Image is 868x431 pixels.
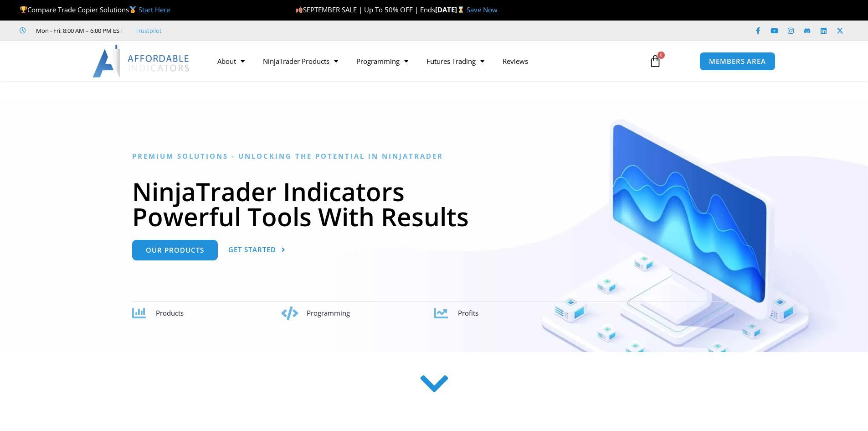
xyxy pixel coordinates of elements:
h1: NinjaTrader Indicators Powerful Tools With Results [132,179,736,229]
nav: Menu [208,51,638,72]
a: Programming [347,51,417,72]
strong: [DATE] [435,5,467,14]
a: Our Products [132,240,218,260]
a: Trustpilot [135,25,162,36]
a: About [208,51,254,72]
img: 🏆 [20,6,27,13]
a: Reviews [493,51,537,72]
span: Profits [458,308,478,317]
a: Start Here [139,5,170,14]
img: 🥇 [129,6,136,13]
a: Get Started [228,240,286,260]
span: Compare Trade Copier Solutions [20,5,170,14]
span: Programming [307,308,350,317]
span: Our Products [146,247,204,254]
a: NinjaTrader Products [254,51,347,72]
img: 🍂 [296,6,303,13]
a: Save Now [467,5,498,14]
span: Mon - Fri: 8:00 AM – 6:00 PM EST [34,25,123,36]
a: 0 [635,48,675,74]
span: SEPTEMBER SALE | Up To 50% OFF | Ends [295,5,435,14]
img: ⌛ [457,6,464,13]
span: Get Started [228,246,276,253]
img: LogoAI | Affordable Indicators – NinjaTrader [92,45,190,78]
span: MEMBERS AREA [709,58,766,65]
h6: Premium Solutions - Unlocking the Potential in NinjaTrader [132,152,736,161]
a: Futures Trading [417,51,493,72]
span: 0 [657,52,665,59]
a: MEMBERS AREA [699,52,776,71]
span: Products [156,308,184,317]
